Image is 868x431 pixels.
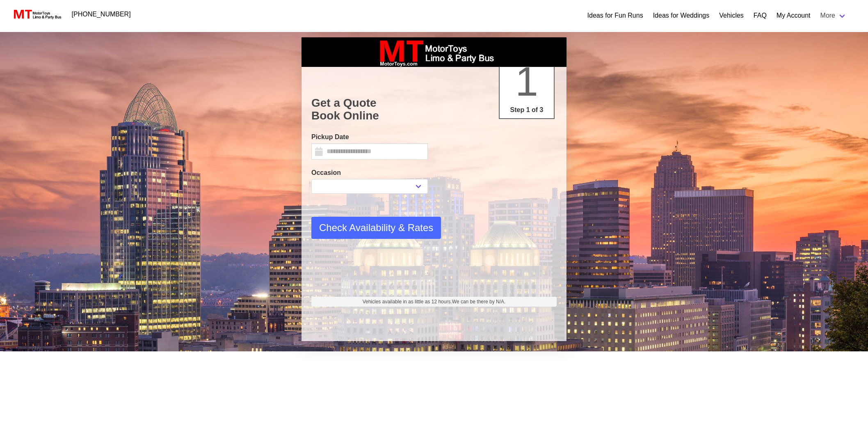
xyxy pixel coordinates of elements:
[719,11,744,21] a: Vehicles
[67,6,136,23] a: [PHONE_NUMBER]
[372,37,496,67] img: box_logo_brand.jpeg
[815,7,852,24] a: More
[515,58,538,104] span: 1
[11,9,62,20] img: MotorToys Logo
[754,11,767,21] a: FAQ
[319,220,433,235] span: Check Availability & Rates
[311,132,428,142] label: Pickup Date
[452,299,506,305] span: We can be there by N/A.
[777,11,811,21] a: My Account
[311,217,441,239] button: Check Availability & Rates
[587,11,643,21] a: Ideas for Fun Runs
[311,168,428,178] label: Occasion
[653,11,710,21] a: Ideas for Weddings
[363,298,506,305] span: Vehicles available in as little as 12 hours.
[311,96,557,122] h1: Get a Quote Book Online
[503,105,550,115] p: Step 1 of 3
